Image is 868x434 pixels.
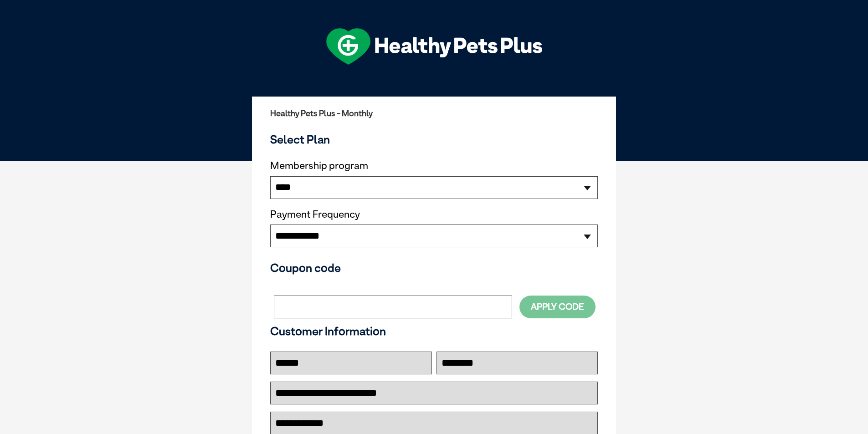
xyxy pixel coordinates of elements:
button: Apply Code [519,296,596,318]
h3: Select Plan [270,133,598,146]
label: Payment Frequency [270,209,360,220]
label: Membership program [270,160,598,172]
img: hpp-logo-landscape-green-white.png [326,28,542,65]
h3: Customer Information [270,324,598,338]
h2: Healthy Pets Plus - Monthly [270,109,598,118]
h3: Coupon code [270,261,598,275]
